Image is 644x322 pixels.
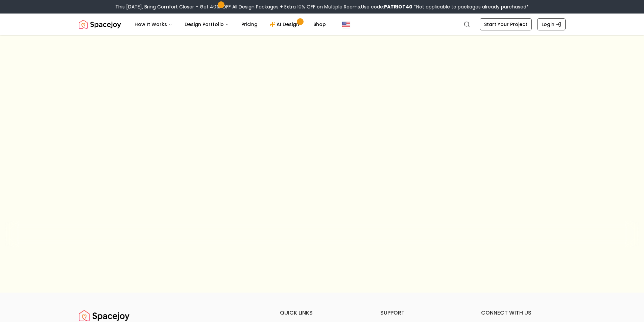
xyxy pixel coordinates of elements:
[79,18,121,31] a: Spacejoy
[79,18,121,31] img: Spacejoy Logo
[342,20,350,28] img: United States
[79,14,566,35] nav: Global
[308,18,331,31] a: Shop
[129,18,178,31] button: How It Works
[384,3,412,10] b: PATRIOT40
[412,3,529,10] span: *Not applicable to packages already purchased*
[236,18,263,31] a: Pricing
[480,18,532,30] a: Start Your Project
[129,18,331,31] nav: Main
[264,18,307,31] a: AI Design
[361,3,412,10] span: Use code:
[179,18,235,31] button: Design Portfolio
[481,309,566,317] h6: connect with us
[380,309,465,317] h6: support
[115,3,529,10] div: This [DATE], Bring Comfort Closer – Get 40% OFF All Design Packages + Extra 10% OFF on Multiple R...
[280,309,364,317] h6: quick links
[537,18,566,30] a: Login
